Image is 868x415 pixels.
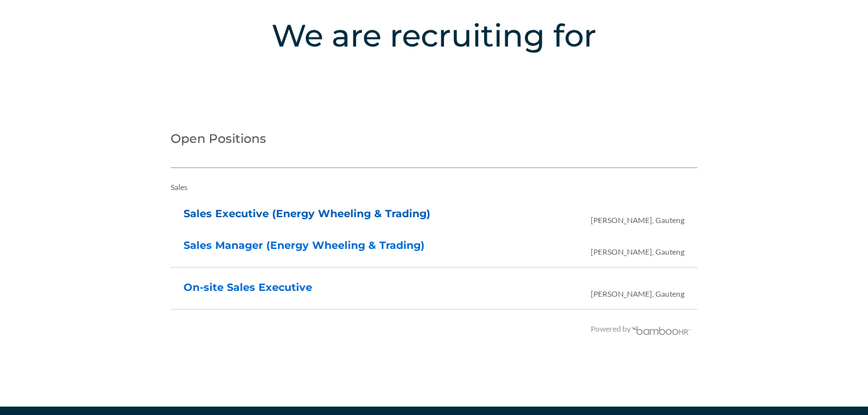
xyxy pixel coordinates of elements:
a: Sales Executive (Energy Wheeling & Trading) [184,207,430,220]
span: [PERSON_NAME], Gauteng [591,202,684,233]
span: [PERSON_NAME], Gauteng [591,275,684,307]
span: [PERSON_NAME], Gauteng [591,233,684,265]
a: On-site Sales Executive [184,281,312,293]
h2: Open Positions [171,116,697,168]
img: BambooHR - HR software [631,325,692,335]
h4: We are recruiting for [58,13,810,58]
div: Powered by [171,316,691,342]
div: Sales [171,175,697,200]
a: Sales Manager (Energy Wheeling & Trading) [184,239,425,251]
